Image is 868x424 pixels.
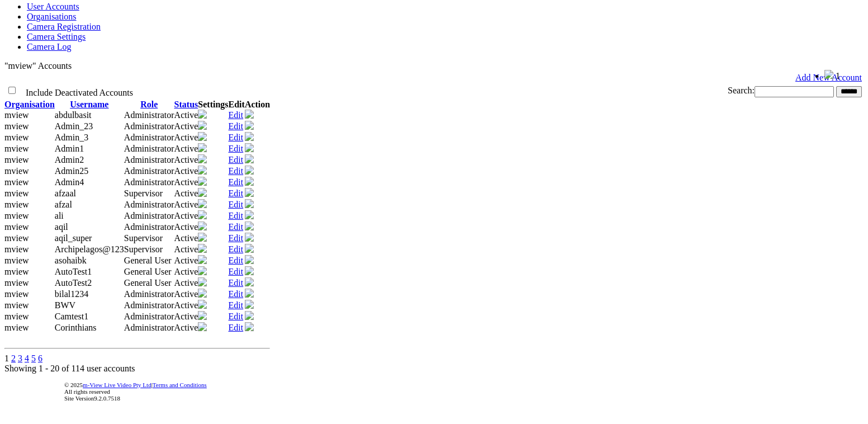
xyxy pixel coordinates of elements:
td: Active [174,244,198,255]
td: Active [174,311,198,322]
span: "mview" Accounts [4,61,72,70]
img: camera24.png [198,289,207,298]
img: camera24.png [198,277,207,286]
a: Edit [229,300,244,310]
img: camera24.png [198,154,207,163]
td: Supervisor [124,233,174,244]
a: Edit [229,110,244,120]
span: mview [4,267,29,276]
a: Deactivate [245,245,254,255]
th: Settings [198,100,228,110]
a: Edit [229,189,244,198]
img: user-active-green-icon.svg [245,277,254,286]
td: Active [174,110,198,121]
a: Edit [229,155,244,164]
span: 1 [4,354,9,363]
a: Edit [229,133,244,142]
img: camera24.png [198,166,207,175]
a: Role [140,100,158,109]
img: camera24.png [198,110,207,119]
a: Edit [229,312,244,321]
a: Deactivate [245,189,254,199]
a: Edit [229,256,244,265]
span: bilal1234 [55,289,88,299]
td: Administrator [124,132,174,143]
a: Organisation [4,100,55,109]
td: Administrator [124,210,174,222]
a: Camera Registration [27,22,101,31]
span: Admin_23 [55,121,93,131]
span: Admin2 [55,155,84,164]
a: Edit [229,267,244,276]
img: user-active-green-icon.svg [245,154,254,163]
td: Administrator [124,300,174,311]
td: Administrator [124,110,174,121]
img: user-active-green-icon.svg [245,322,254,331]
img: camera24.png [198,199,207,208]
span: Welcome, aqil_super (Supervisor) [703,70,802,79]
a: Deactivate [245,211,254,221]
th: Action [245,100,270,110]
span: mview [4,278,29,288]
a: Deactivate [245,267,254,277]
img: camera24.png [198,210,207,219]
span: Admin25 [55,166,88,176]
img: user-active-green-icon.svg [245,110,254,119]
td: Supervisor [124,244,174,255]
a: Deactivate [245,256,254,266]
td: Administrator [124,121,174,132]
img: camera24.png [198,266,207,275]
span: afzaal [55,189,76,198]
img: camera24.png [198,177,207,186]
a: Deactivate [245,178,254,187]
span: abdulbasit [55,110,92,120]
td: General User [124,277,174,289]
a: Edit [229,144,244,153]
td: Active [174,277,198,289]
img: user-active-green-icon.svg [245,300,254,309]
a: Deactivate [245,200,254,210]
td: Active [174,222,198,233]
span: Admin_3 [55,133,88,142]
td: General User [124,255,174,266]
a: Deactivate [245,167,254,176]
img: camera24.png [198,132,207,141]
img: user-active-green-icon.svg [245,233,254,242]
a: Terms and Conditions [153,381,207,388]
a: Deactivate [245,223,254,232]
span: AutoTest2 [55,278,92,288]
img: camera24.png [198,244,207,253]
img: camera24.png [198,322,207,331]
td: Supervisor [124,188,174,199]
a: Deactivate [245,279,254,288]
img: camera24.png [198,222,207,230]
td: Administrator [124,166,174,177]
td: Active [174,210,198,222]
span: mview [4,323,29,332]
img: camera24.png [198,121,207,130]
td: Administrator [124,177,174,188]
a: Edit [229,289,244,299]
img: user-active-green-icon.svg [245,166,254,175]
a: Deactivate [245,144,254,154]
img: bell25.png [824,70,833,79]
span: BWV [55,300,75,310]
a: Status [174,100,198,109]
a: User Accounts [27,2,79,11]
td: Active [174,143,198,154]
a: 6 [38,354,42,363]
span: mview [4,222,29,232]
a: Username [70,100,108,109]
a: Edit [229,323,244,332]
span: aqil_super [55,233,92,243]
div: © 2025 | All rights reserved [64,381,862,402]
a: Edit [229,222,244,232]
td: Administrator [124,143,174,154]
a: Edit [229,166,244,176]
a: 2 [11,354,16,363]
th: Edit [229,100,245,110]
span: Camtest1 [55,312,88,321]
a: Deactivate [245,234,254,243]
img: camera24.png [198,311,207,320]
span: afzal [55,200,72,209]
